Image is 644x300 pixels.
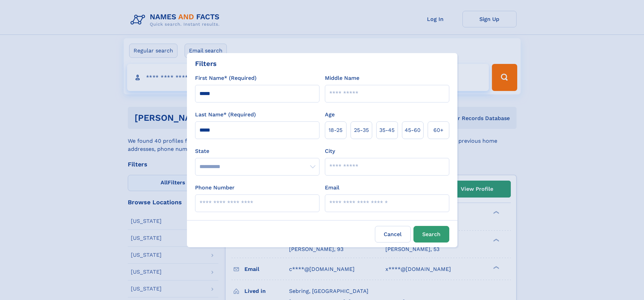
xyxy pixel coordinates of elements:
[325,111,335,119] label: Age
[195,184,235,192] label: Phone Number
[433,126,444,134] span: 60+
[195,74,257,82] label: First Name* (Required)
[325,184,339,192] label: Email
[195,59,217,69] div: Filters
[379,126,395,134] span: 35‑45
[413,226,449,243] button: Search
[375,226,411,243] label: Cancel
[195,111,256,119] label: Last Name* (Required)
[329,126,342,134] span: 18‑25
[325,74,359,82] label: Middle Name
[195,147,319,155] label: State
[405,126,421,134] span: 45‑60
[354,126,369,134] span: 25‑35
[325,147,335,155] label: City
